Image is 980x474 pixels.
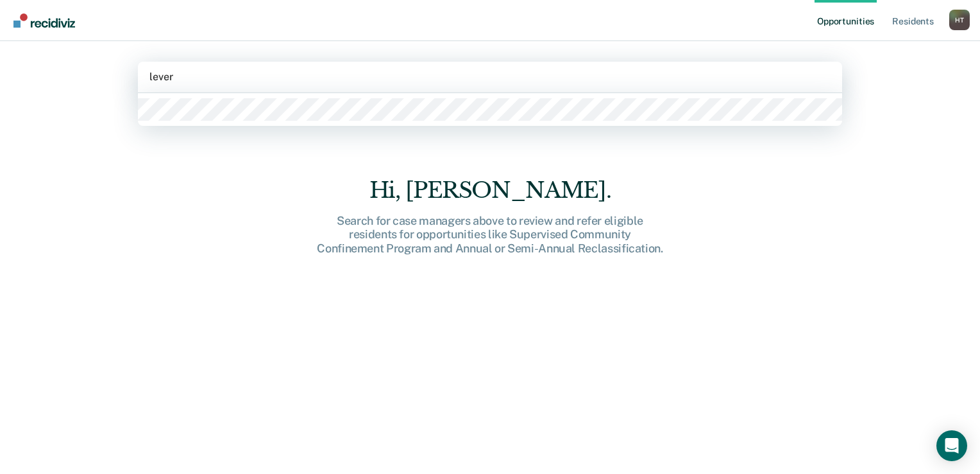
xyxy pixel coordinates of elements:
[949,10,970,30] div: H T
[285,214,695,256] div: Search for case managers above to review and refer eligible residents for opportunities like Supe...
[13,13,75,28] img: Recidiviz
[936,430,967,461] div: Open Intercom Messenger
[285,177,695,204] div: Hi, [PERSON_NAME].
[949,10,970,30] button: Profile dropdown button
